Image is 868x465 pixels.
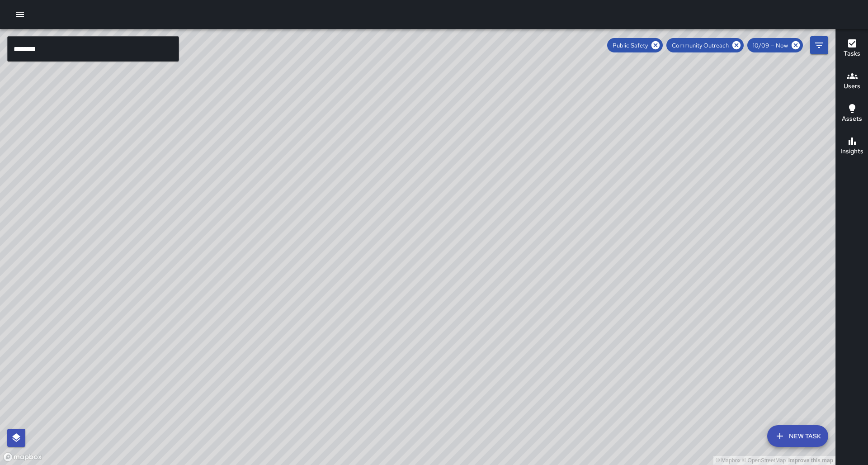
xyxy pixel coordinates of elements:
button: Assets [836,98,868,130]
span: 10/09 — Now [747,42,793,49]
h6: Insights [840,147,863,157]
div: Public Safety [607,38,663,52]
button: Users [836,65,868,98]
div: Community Outreach [666,38,744,52]
button: Filters [810,36,828,54]
button: New Task [767,425,828,447]
span: Public Safety [607,42,653,49]
span: Community Outreach [666,42,734,49]
button: Insights [836,130,868,163]
h6: Tasks [844,49,860,59]
h6: Users [844,81,860,91]
h6: Assets [842,114,862,124]
button: Tasks [836,33,868,65]
div: 10/09 — Now [747,38,803,52]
